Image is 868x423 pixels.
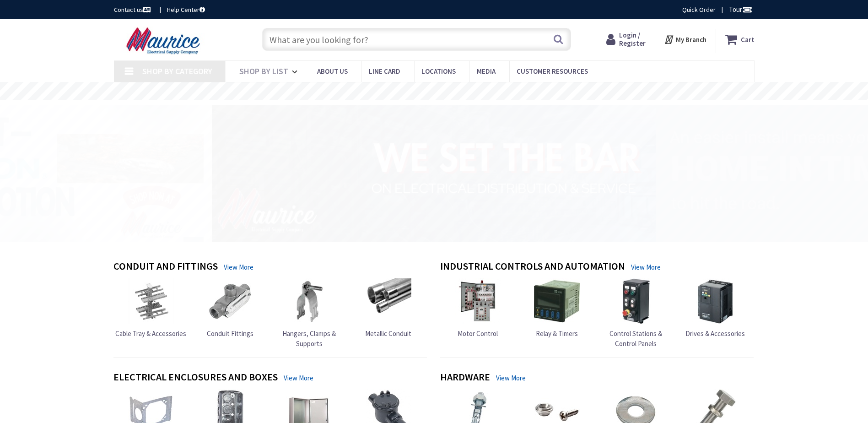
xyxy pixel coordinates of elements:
[272,278,347,348] a: Hangers, Clamps & Supports Hangers, Clamps & Supports
[685,278,745,338] a: Drives & Accessories Drives & Accessories
[692,278,738,324] img: Drives & Accessories
[613,278,659,324] img: Control Stations & Control Panels
[201,102,659,244] img: 1_1.png
[619,31,646,48] span: Login / Register
[440,371,490,385] h4: Hardware
[351,87,518,97] rs-layer: Free Same Day Pickup at 15 Locations
[477,67,496,76] span: Media
[606,31,646,48] a: Login / Register
[631,262,661,272] a: View More
[207,278,253,324] img: Conduit Fittings
[671,188,780,220] rs-layer: to hit the road.
[317,67,348,76] span: About us
[682,5,716,14] a: Quick Order
[598,278,674,348] a: Control Stations & Control Panels Control Stations & Control Panels
[239,66,288,76] span: Shop By List
[729,5,752,14] span: Tour
[286,278,332,324] img: Hangers, Clamps & Supports
[440,260,625,274] h4: Industrial Controls and Automation
[534,278,580,338] a: Relay & Timers Relay & Timers
[207,329,253,338] span: Conduit Fittings
[496,373,526,383] a: View More
[536,329,578,338] span: Relay & Timers
[115,329,186,338] span: Cable Tray & Accessories
[366,278,411,324] img: Metallic Conduit
[115,278,186,338] a: Cable Tray & Accessories Cable Tray & Accessories
[421,67,456,76] span: Locations
[284,373,313,383] a: View More
[534,278,580,324] img: Relay & Timers
[609,329,662,347] span: Control Stations & Control Panels
[517,67,588,76] span: Customer Resources
[224,262,253,272] a: View More
[725,31,755,48] a: Cart
[128,278,174,324] img: Cable Tray & Accessories
[114,27,215,55] img: Maurice Electrical Supply Company
[365,278,411,338] a: Metallic Conduit Metallic Conduit
[113,371,278,385] h4: Electrical Enclosures and Boxes
[458,329,498,338] span: Motor Control
[207,278,253,338] a: Conduit Fittings Conduit Fittings
[455,278,501,324] img: Motor Control
[113,260,218,274] h4: Conduit and Fittings
[676,35,706,44] strong: My Branch
[685,329,745,338] span: Drives & Accessories
[455,278,501,338] a: Motor Control Motor Control
[369,67,400,76] span: Line Card
[167,5,205,14] a: Help Center
[664,31,706,48] div: My Branch
[365,329,411,338] span: Metallic Conduit
[142,66,212,76] span: Shop By Category
[262,28,571,51] input: What are you looking for?
[741,31,755,48] strong: Cart
[282,329,336,347] span: Hangers, Clamps & Supports
[114,5,152,14] a: Contact us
